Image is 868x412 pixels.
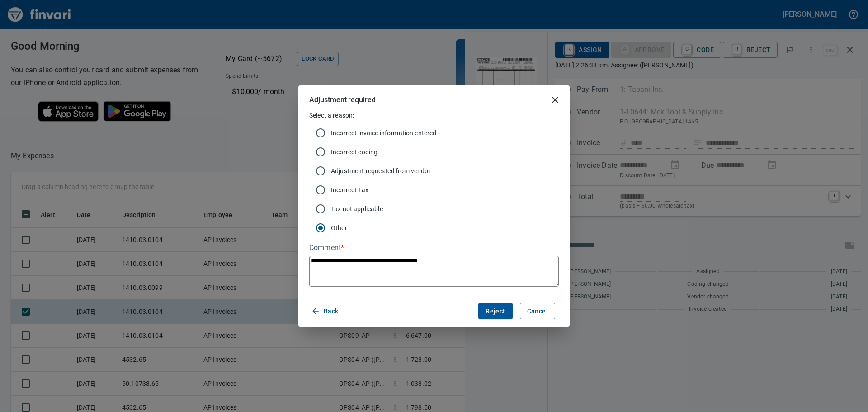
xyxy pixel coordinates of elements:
[331,166,552,175] span: Adjustment requested from vendor
[309,123,559,142] div: Incorrect invoice information entered
[309,244,559,251] label: Comment
[486,306,505,317] span: Reject
[309,95,376,104] h5: Adjustment required
[331,185,552,194] span: Incorrect Tax
[309,218,559,237] div: Other
[313,306,339,317] span: Back
[331,204,552,213] span: Tax not applicable
[520,303,555,320] button: Cancel
[544,89,566,111] button: close
[309,303,342,320] button: Back
[309,112,354,119] span: Select a reason:
[309,161,559,180] div: Adjustment requested from vendor
[331,128,552,137] span: Incorrect invoice information entered
[309,199,559,218] div: Tax not applicable
[331,223,552,232] span: Other
[478,303,512,320] button: Reject
[331,147,552,156] span: Incorrect coding
[527,306,548,317] span: Cancel
[309,180,559,199] div: Incorrect Tax
[309,142,559,161] div: Incorrect coding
